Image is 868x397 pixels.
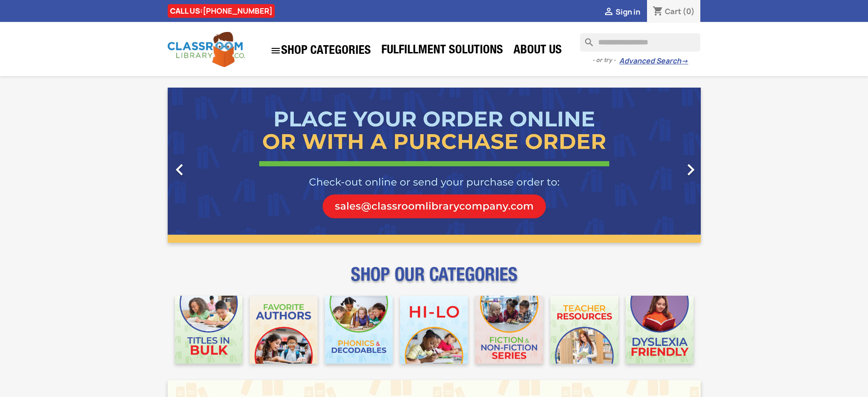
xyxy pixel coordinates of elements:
input: Search [580,33,700,52]
p: SHOP OUR CATEGORIES [168,272,701,288]
i:  [679,158,702,181]
img: CLC_Favorite_Authors_Mobile.jpg [250,296,318,364]
img: CLC_Dyslexia_Mobile.jpg [626,296,693,364]
i:  [270,45,281,56]
a: Advanced Search→ [619,57,688,66]
span: Sign in [616,7,640,17]
span: Cart [665,6,681,16]
img: CLC_Fiction_Nonfiction_Mobile.jpg [475,296,543,364]
span: → [681,57,688,66]
a: [PHONE_NUMBER] [203,6,272,16]
img: CLC_Bulk_Mobile.jpg [175,296,243,364]
i:  [168,158,191,181]
i: shopping_cart [652,6,663,17]
span: - or try - [592,56,619,65]
i: search [580,33,591,44]
ul: Carousel container [168,88,701,243]
a:  Sign in [603,7,640,17]
div: CALL US: [168,4,275,18]
img: CLC_Phonics_And_Decodables_Mobile.jpg [325,296,393,364]
a: Next [621,88,701,243]
img: CLC_Teacher_Resources_Mobile.jpg [550,296,618,364]
a: About Us [509,42,566,60]
img: CLC_HiLo_Mobile.jpg [400,296,468,364]
img: Classroom Library Company [168,32,245,67]
span: (0) [683,6,695,16]
i:  [603,7,614,18]
a: SHOP CATEGORIES [266,41,375,61]
a: Fulfillment Solutions [377,42,508,60]
a: Previous [168,88,248,243]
